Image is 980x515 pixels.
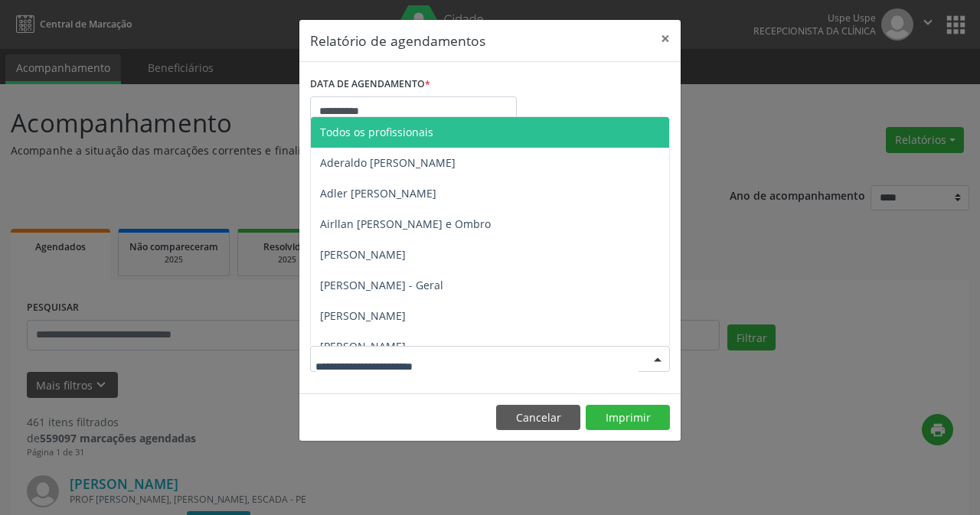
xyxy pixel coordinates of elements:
button: Imprimir [586,405,670,431]
h5: Relatório de agendamentos [310,31,485,51]
span: Airllan [PERSON_NAME] e Ombro [320,217,491,231]
span: [PERSON_NAME] [320,247,406,262]
span: Adler [PERSON_NAME] [320,186,436,200]
span: Aderaldo [PERSON_NAME] [320,155,456,170]
label: DATA DE AGENDAMENTO [310,73,430,96]
button: Cancelar [496,405,580,431]
span: [PERSON_NAME] [320,339,406,354]
button: Close [650,20,681,57]
span: Todos os profissionais [320,125,433,139]
span: [PERSON_NAME] [320,308,406,323]
span: [PERSON_NAME] - Geral [320,278,443,292]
